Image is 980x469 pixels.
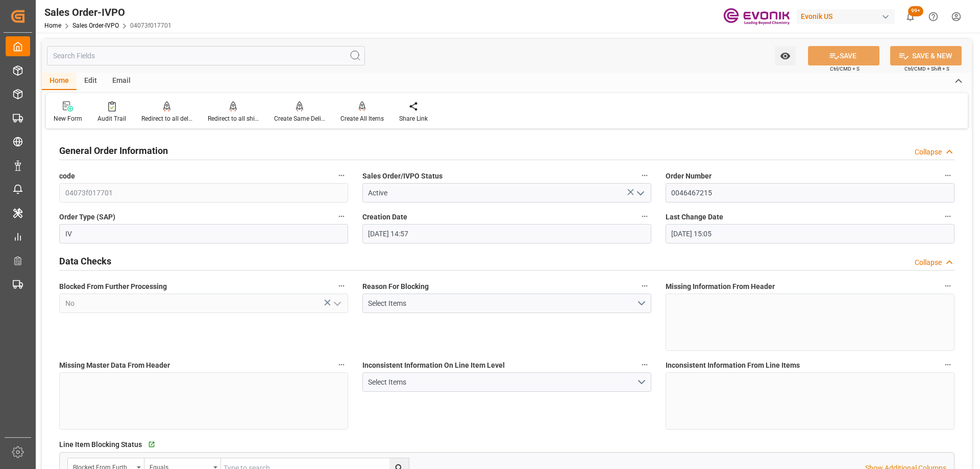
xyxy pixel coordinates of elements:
[638,210,651,223] button: Creation Date
[632,185,647,201] button: open menu
[941,358,954,371] button: Inconsistent Information From Line Items
[368,298,636,309] div: Select Items
[399,114,428,123] div: Share Link
[42,73,77,90] div: Home
[666,360,800,371] span: Inconsistent Information From Line Items
[362,224,651,243] input: MM-DD-YYYY HH:MM
[797,9,895,24] div: Evonik US
[59,439,142,450] span: Line Item Blocking Status
[362,171,443,182] span: Sales Order/IVPO Status
[59,281,167,292] span: Blocked From Further Processing
[666,212,723,222] span: Last Change Date
[72,22,119,29] a: Sales Order-IVPO
[941,169,954,182] button: Order Number
[941,279,954,293] button: Missing Information From Header
[638,358,651,371] button: Inconsistent Information On Line Item Level
[362,372,651,392] button: open menu
[922,5,945,28] button: Help Center
[362,212,407,222] span: Creation Date
[208,114,259,123] div: Redirect to all shipments
[335,358,348,371] button: Missing Master Data From Header
[59,360,170,371] span: Missing Master Data From Header
[775,46,796,65] button: open menu
[362,360,505,371] span: Inconsistent Information On Line Item Level
[59,171,75,182] span: code
[915,147,942,158] div: Collapse
[904,65,949,73] span: Ctrl/CMD + Shift + S
[666,224,954,243] input: MM-DD-YYYY HH:MM
[908,6,923,16] span: 99+
[899,5,922,28] button: show 100 new notifications
[44,22,61,29] a: Home
[638,169,651,182] button: Sales Order/IVPO Status
[335,279,348,293] button: Blocked From Further Processing
[59,144,168,158] h2: General Order Information
[44,5,171,20] div: Sales Order-IVPO
[941,210,954,223] button: Last Change Date
[141,114,192,123] div: Redirect to all deliveries
[362,294,651,313] button: open menu
[830,65,860,73] span: Ctrl/CMD + S
[666,171,712,182] span: Order Number
[638,279,651,293] button: Reason For Blocking
[105,73,138,90] div: Email
[54,114,82,123] div: New Form
[723,8,790,26] img: Evonik-brand-mark-Deep-Purple-RGB.jpeg_1700498283.jpeg
[59,254,111,268] h2: Data Checks
[274,114,325,123] div: Create Same Delivery Date
[335,169,348,182] button: code
[77,73,105,90] div: Edit
[666,281,775,292] span: Missing Information From Header
[97,114,126,123] div: Audit Trail
[915,257,942,268] div: Collapse
[808,46,879,65] button: SAVE
[335,210,348,223] button: Order Type (SAP)
[890,46,962,65] button: SAVE & NEW
[368,377,636,388] div: Select Items
[362,281,429,292] span: Reason For Blocking
[59,212,115,222] span: Order Type (SAP)
[329,296,344,311] button: open menu
[340,114,384,123] div: Create All Items
[47,46,365,65] input: Search Fields
[797,7,899,26] button: Evonik US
